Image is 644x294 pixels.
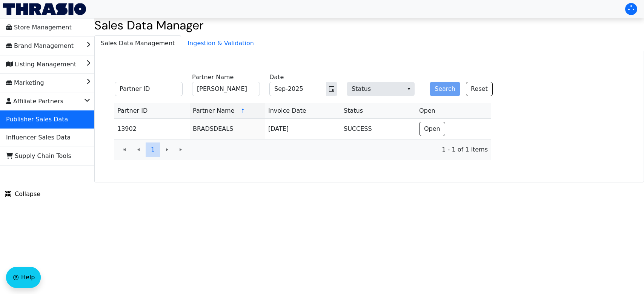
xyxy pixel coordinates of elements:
img: Thrasio Logo [3,3,86,15]
span: Partner Name [193,106,234,115]
span: Publisher Sales Data [6,113,68,126]
span: Supply Chain Tools [6,150,71,162]
input: Sep-2025 [270,82,326,96]
button: Toggle calendar [326,82,337,96]
button: Reset [466,82,493,96]
span: Brand Management [6,40,74,52]
button: Help floatingactionbutton [6,267,41,288]
span: Help [21,273,35,282]
td: [DATE] [265,119,341,139]
span: Marketing [6,77,44,89]
span: Collapse [5,190,40,199]
span: 1 [151,145,155,154]
span: Status [344,106,363,115]
button: select [403,82,414,96]
span: Listing Management [6,58,76,70]
span: Invoice Date [268,106,306,115]
span: Open [424,124,440,133]
button: Page 1 [146,142,160,157]
span: Sales Data Management [95,36,181,51]
h2: Sales Data Manager [94,18,644,32]
label: Partner Name [192,73,234,82]
span: Partner ID [117,106,148,115]
div: Page 1 of 1 [114,139,491,160]
span: Store Management [6,21,72,34]
span: 1 - 1 of 1 items [194,145,488,154]
span: Status [347,82,415,96]
button: Open [419,122,445,136]
label: Date [269,73,284,82]
span: Affiliate Partners [6,95,63,107]
td: SUCCESS [341,119,416,139]
span: Open [419,106,435,115]
span: Ingestion & Validation [181,36,260,51]
span: Influencer Sales Data [6,132,71,144]
td: 13902 [114,119,190,139]
td: BRADSDEALS [190,119,265,139]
